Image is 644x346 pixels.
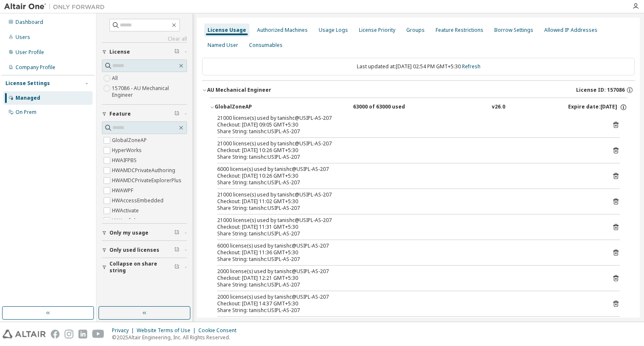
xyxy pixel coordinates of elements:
[436,27,483,34] div: Feature Restrictions
[174,247,179,253] span: Clear filter
[92,330,104,338] img: youtube.svg
[217,121,600,128] div: Checkout: [DATE] 09:05 GMT+5:30
[16,19,43,26] div: Dashboard
[102,43,187,61] button: License
[112,327,137,334] div: Privacy
[109,261,174,274] span: Collapse on share string
[217,300,600,307] div: Checkout: [DATE] 14:37 GMT+5:30
[51,330,60,338] img: facebook.svg
[319,27,348,34] div: Usage Logs
[102,224,187,242] button: Only my usage
[112,145,143,155] label: HyperWorks
[217,268,600,275] div: 2000 license(s) used by tanishc@USIPL-AS-207
[174,49,179,55] span: Clear filter
[576,87,625,93] span: License ID: 157086
[102,258,187,276] button: Collapse on share string
[217,243,600,249] div: 6000 license(s) used by tanishc@USIPL-AS-207
[249,42,283,49] div: Consumables
[208,42,238,49] div: Named User
[257,27,308,34] div: Authorized Machines
[112,334,241,341] p: © 2025 Altair Engineering, Inc. All Rights Reserved.
[217,115,600,121] div: 21000 license(s) used by tanishc@USIPL-AS-207
[112,135,148,145] label: GlobalZoneAP
[112,176,183,186] label: HWAMDCPrivateExplorerPlus
[215,103,290,111] div: GlobalZoneAP
[78,330,87,338] img: linkedin.svg
[210,98,627,116] button: GlobalZoneAP63000 of 63000 usedv26.0Expire date:[DATE]
[217,217,600,224] div: 21000 license(s) used by tanishc@USIPL-AS-207
[217,198,600,205] div: Checkout: [DATE] 11:02 GMT+5:30
[202,58,635,75] div: Last updated at: [DATE] 02:54 PM GMT+5:30
[217,307,600,314] div: Share String: tanishc:USIPL-AS-207
[406,27,425,34] div: Groups
[462,63,480,70] a: Refresh
[112,155,138,165] label: HWAIFPBS
[217,166,600,173] div: 6000 license(s) used by tanishc@USIPL-AS-207
[217,256,600,263] div: Share String: tanishc:USIPL-AS-207
[174,230,179,236] span: Clear filter
[217,179,600,186] div: Share String: tanishc:USIPL-AS-207
[217,294,600,300] div: 2000 license(s) used by tanishc@USIPL-AS-207
[202,81,635,99] button: AU Mechanical EngineerLicense ID: 157086
[16,34,30,41] div: Users
[217,275,600,281] div: Checkout: [DATE] 12:21 GMT+5:30
[102,105,187,123] button: Feature
[544,27,597,34] div: Allowed IP Addresses
[109,49,130,55] span: License
[112,73,119,83] label: All
[3,330,46,338] img: altair_logo.svg
[217,140,600,147] div: 21000 license(s) used by tanishc@USIPL-AS-207
[16,49,44,56] div: User Profile
[492,103,505,111] div: v26.0
[112,216,139,226] label: HWAcufwh
[112,83,187,100] label: 157086 - AU Mechanical Engineer
[102,36,187,42] a: Clear all
[353,103,428,111] div: 63000 of 63000 used
[109,111,131,117] span: Feature
[568,103,627,111] div: Expire date: [DATE]
[217,205,600,212] div: Share String: tanishc:USIPL-AS-207
[217,147,600,154] div: Checkout: [DATE] 10:26 GMT+5:30
[112,186,135,196] label: HWAWPF
[112,165,177,176] label: HWAMDCPrivateAuthoring
[109,247,159,253] span: Only used licenses
[207,87,271,93] div: AU Mechanical Engineer
[359,27,395,34] div: License Priority
[217,173,600,179] div: Checkout: [DATE] 10:26 GMT+5:30
[16,64,55,71] div: Company Profile
[16,95,40,101] div: Managed
[217,281,600,288] div: Share String: tanishc:USIPL-AS-207
[217,249,600,256] div: Checkout: [DATE] 11:36 GMT+5:30
[198,327,241,334] div: Cookie Consent
[112,206,140,216] label: HWActivate
[217,154,600,160] div: Share String: tanishc:USIPL-AS-207
[217,191,600,198] div: 21000 license(s) used by tanishc@USIPL-AS-207
[112,196,165,206] label: HWAccessEmbedded
[217,230,600,237] div: Share String: tanishc:USIPL-AS-207
[5,80,50,87] div: License Settings
[137,327,198,334] div: Website Terms of Use
[4,3,109,11] img: Altair One
[174,264,179,271] span: Clear filter
[174,111,179,117] span: Clear filter
[494,27,533,34] div: Borrow Settings
[65,330,73,338] img: instagram.svg
[208,27,246,34] div: License Usage
[217,224,600,230] div: Checkout: [DATE] 11:31 GMT+5:30
[217,128,600,135] div: Share String: tanishc:USIPL-AS-207
[102,241,187,259] button: Only used licenses
[109,230,148,236] span: Only my usage
[16,109,36,116] div: On Prem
